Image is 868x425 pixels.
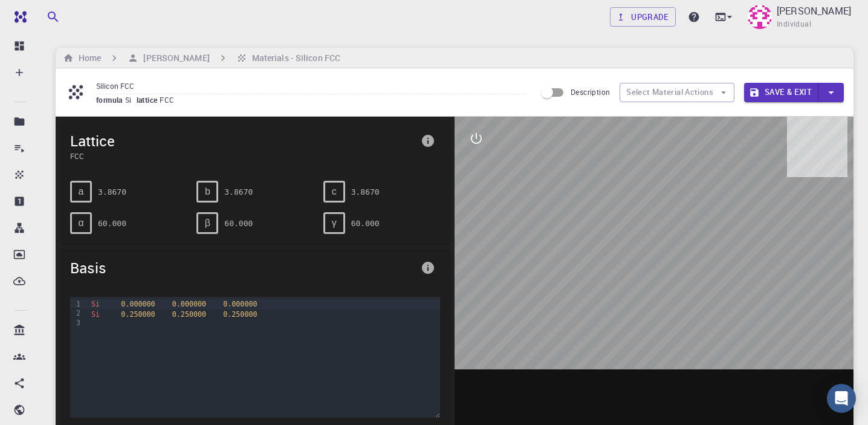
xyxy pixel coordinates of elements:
[79,186,84,197] span: a
[224,213,253,234] pre: 60.000
[121,310,155,319] span: 0.250000
[98,181,126,203] pre: 3.8670
[205,186,210,197] span: b
[332,218,337,229] span: γ
[137,95,160,105] span: lattice
[351,181,380,203] pre: 3.8670
[24,8,68,19] span: Support
[205,218,210,229] span: β
[351,213,380,234] pre: 60.000
[777,18,811,30] span: Individual
[125,95,137,105] span: Si
[91,310,100,319] span: Si
[416,256,440,280] button: info
[138,51,209,65] h6: [PERSON_NAME]
[172,310,206,319] span: 0.250000
[224,181,253,203] pre: 3.8670
[70,131,416,151] span: Lattice
[60,51,343,65] nav: breadcrumb
[247,51,340,65] h6: Materials - Silicon FCC
[744,83,818,102] button: Save & Exit
[70,308,82,317] div: 2
[827,384,856,413] div: Open Intercom Messenger
[98,213,126,234] pre: 60.000
[70,258,416,277] span: Basis
[91,300,100,308] span: Si
[70,299,82,308] div: 1
[121,300,155,308] span: 0.000000
[332,186,337,197] span: c
[610,7,676,27] a: Upgrade
[223,300,257,308] span: 0.000000
[10,11,27,23] img: logo
[70,151,416,161] span: FCC
[172,300,206,308] span: 0.000000
[416,129,440,153] button: info
[70,318,82,327] div: 3
[160,95,179,105] span: FCC
[620,83,734,102] button: Select Material Actions
[78,218,83,229] span: α
[571,87,610,97] span: Description
[96,95,125,105] span: formula
[748,5,772,29] img: maulana reizqy Anugrah
[223,310,257,319] span: 0.250000
[74,51,101,65] h6: Home
[777,4,851,18] p: [PERSON_NAME]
